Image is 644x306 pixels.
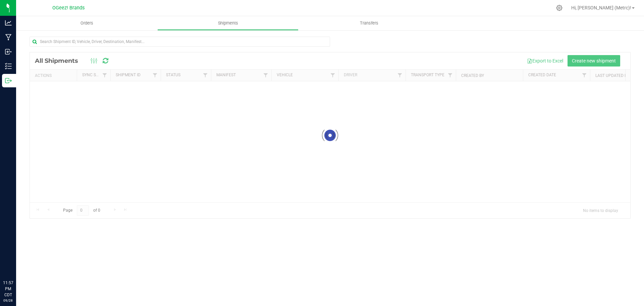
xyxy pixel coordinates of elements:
[71,20,102,26] span: Orders
[5,34,12,41] inline-svg: Manufacturing
[5,19,12,26] inline-svg: Analytics
[30,37,330,47] input: Search Shipment ID, Vehicle, Driver, Destination, Manifest...
[157,16,299,30] a: Shipments
[52,5,85,11] span: OGeez! Brands
[16,16,157,30] a: Orders
[5,48,12,55] inline-svg: Inbound
[555,5,563,11] div: Manage settings
[5,63,12,70] inline-svg: Inventory
[3,298,13,303] p: 09/28
[299,16,440,30] a: Transfers
[209,20,247,26] span: Shipments
[5,77,12,84] inline-svg: Outbound
[571,5,631,10] span: Hi, [PERSON_NAME] (Metrc)!
[3,280,13,298] p: 11:57 PM CDT
[351,20,387,26] span: Transfers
